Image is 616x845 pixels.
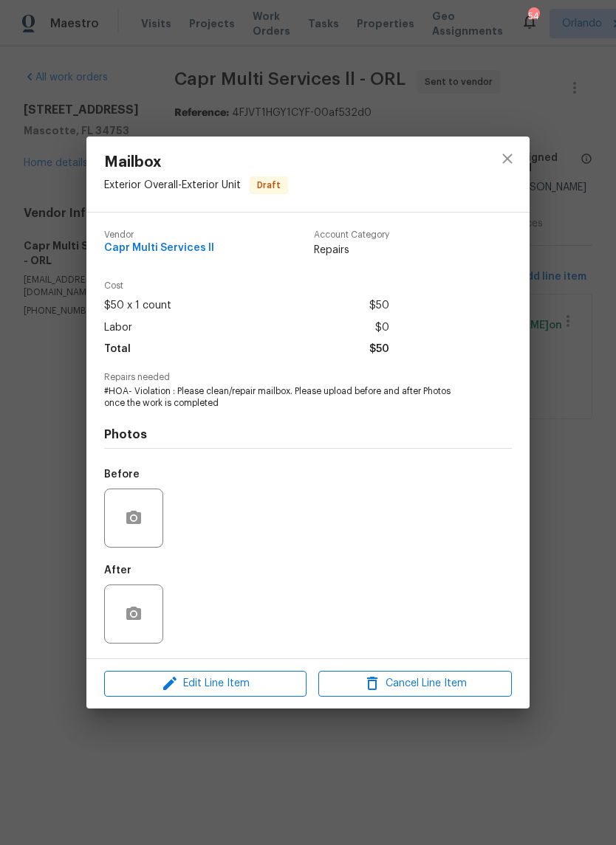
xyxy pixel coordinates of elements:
[109,675,302,693] span: Edit Line Item
[323,675,507,693] span: Cancel Line Item
[314,230,389,240] span: Account Category
[490,141,525,176] button: close
[104,180,241,190] span: Exterior Overall - Exterior Unit
[104,281,389,291] span: Cost
[104,373,512,382] span: Repairs needed
[104,154,288,170] span: Mailbox
[104,427,512,442] h4: Photos
[528,9,538,24] div: 54
[104,565,131,576] h5: After
[104,230,214,240] span: Vendor
[104,385,471,410] span: #HOA- Violation : Please clean/repair mailbox. Please upload before and after Photos once the wor...
[104,339,131,360] span: Total
[104,295,171,317] span: $50 x 1 count
[314,243,389,258] span: Repairs
[251,178,287,193] span: Draft
[369,339,389,360] span: $50
[369,295,389,317] span: $50
[104,671,307,697] button: Edit Line Item
[104,469,140,480] h5: Before
[375,317,389,339] span: $0
[318,671,512,697] button: Cancel Line Item
[104,243,214,254] span: Capr Multi Services ll
[104,317,132,339] span: Labor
